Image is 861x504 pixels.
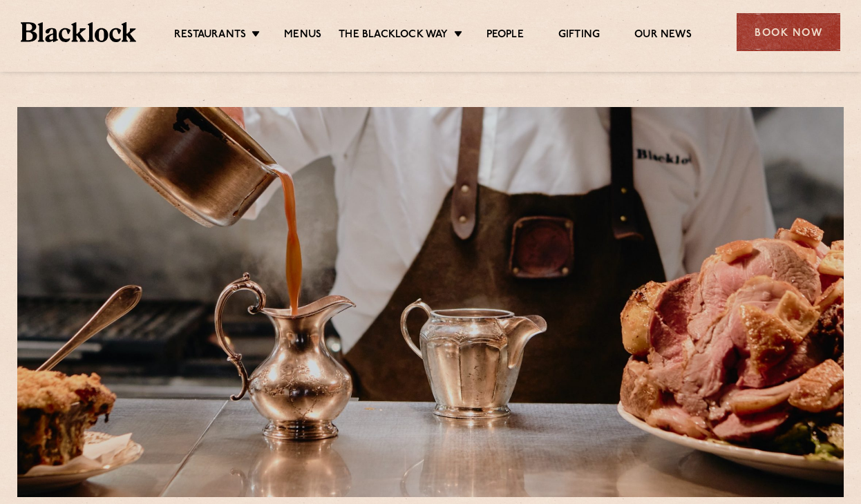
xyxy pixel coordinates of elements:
a: The Blacklock Way [339,28,448,43]
a: Menus [284,28,321,43]
a: Gifting [558,28,600,43]
a: Our News [634,28,692,43]
a: People [486,28,524,43]
a: Restaurants [174,28,246,43]
div: Book Now [737,13,840,51]
img: BL_Textured_Logo-footer-cropped.svg [21,22,136,41]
